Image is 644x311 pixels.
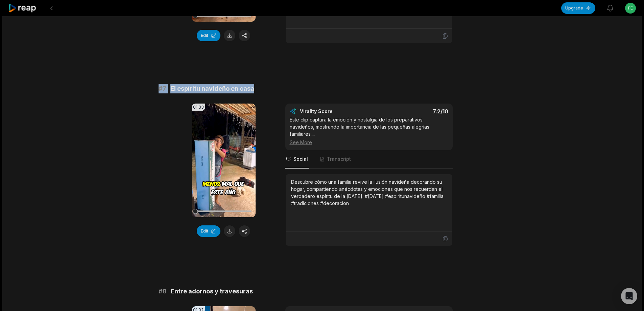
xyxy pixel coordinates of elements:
[300,108,373,115] div: Virality Score
[192,104,256,217] video: Your browser does not support mp4 format.
[621,288,637,304] div: Open Intercom Messenger
[159,287,167,296] span: # 8
[561,2,595,14] button: Upgrade
[171,287,253,296] span: Entre adornos y travesuras
[197,30,220,41] button: Edit
[290,116,448,146] div: Este clip captura la emoción y nostalgia de los preparativos navideños, mostrando la importancia ...
[293,156,308,162] span: Social
[170,84,254,93] span: El espíritu navideño en casa
[291,178,447,207] div: Descubre cómo una familia revive la ilusión navideña decorando su hogar, compartiendo anécdotas y...
[290,139,448,146] div: See More
[327,156,351,162] span: Transcript
[376,108,448,115] div: 7.2 /10
[159,84,166,93] span: # 7
[197,225,220,237] button: Edit
[285,150,453,169] nav: Tabs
